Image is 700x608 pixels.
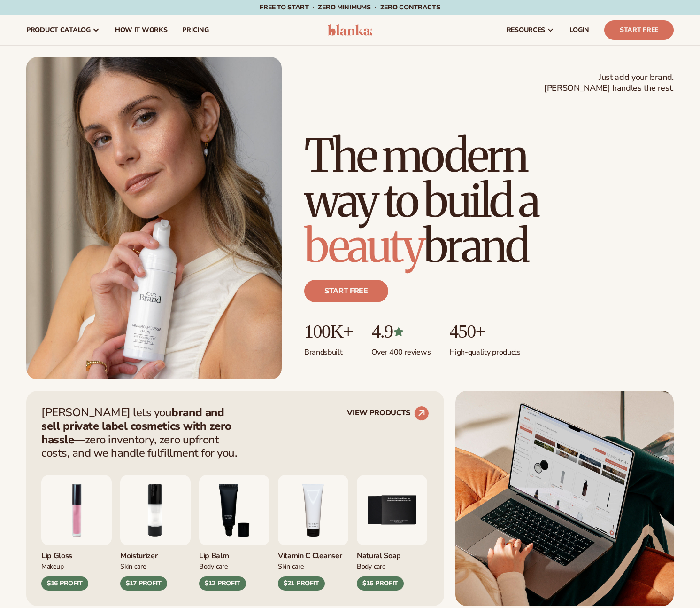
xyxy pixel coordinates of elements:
[182,26,208,34] span: pricing
[357,545,427,561] div: Natural Soap
[449,321,520,342] p: 450+
[357,561,427,571] div: Body Care
[41,405,231,447] strong: brand and sell private label cosmetics with zero hassle
[328,24,372,36] img: logo
[120,475,191,545] img: Moisturizing lotion.
[199,475,269,545] img: Smoothing lip balm.
[26,26,91,34] span: product catalog
[115,26,168,34] span: How It Works
[304,321,353,342] p: 100K+
[347,406,429,421] a: VIEW PRODUCTS
[199,561,269,571] div: Body Care
[175,15,216,45] a: pricing
[120,576,167,591] div: $17 PROFIT
[569,26,589,34] span: LOGIN
[604,20,674,40] a: Start Free
[371,321,431,342] p: 4.9
[199,545,269,561] div: Lip Balm
[499,15,562,45] a: resources
[26,57,282,379] img: Female holding tanning mousse.
[562,15,597,45] a: LOGIN
[120,561,191,571] div: Skin Care
[278,545,348,561] div: Vitamin C Cleanser
[357,475,427,545] img: Nature bar of soap.
[120,545,191,561] div: Moisturizer
[371,342,431,357] p: Over 400 reviews
[278,475,348,545] img: Vitamin c cleanser.
[357,576,404,591] div: $15 PROFIT
[304,133,674,268] h1: The modern way to build a brand
[41,475,112,545] img: Pink lip gloss.
[304,218,423,274] span: beauty
[304,280,388,302] a: Start free
[278,561,348,571] div: Skin Care
[41,406,243,460] p: [PERSON_NAME] lets you —zero inventory, zero upfront costs, and we handle fulfillment for you.
[19,15,108,45] a: product catalog
[544,72,674,94] span: Just add your brand. [PERSON_NAME] handles the rest.
[41,561,112,571] div: Makeup
[41,576,88,591] div: $16 PROFIT
[108,15,175,45] a: How It Works
[507,26,545,34] span: resources
[260,3,440,12] span: Free to start · ZERO minimums · ZERO contracts
[278,576,325,591] div: $21 PROFIT
[449,342,520,357] p: High-quality products
[41,545,112,561] div: Lip Gloss
[304,342,353,357] p: Brands built
[199,576,246,591] div: $12 PROFIT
